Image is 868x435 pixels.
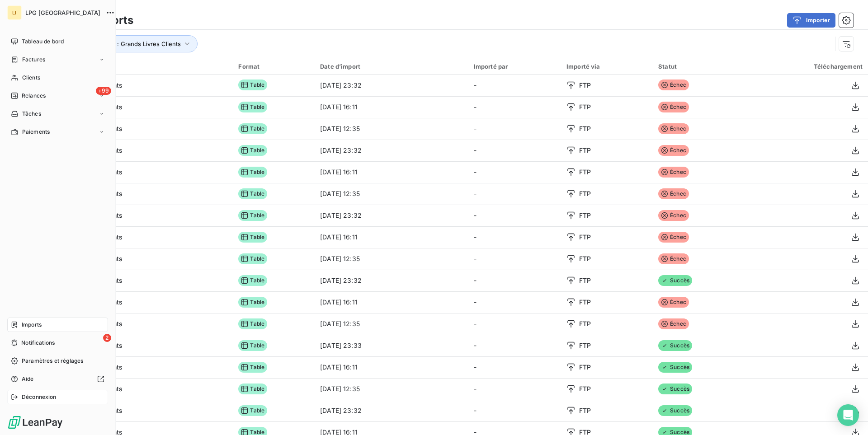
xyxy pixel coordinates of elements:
[468,161,561,183] td: -
[64,35,198,52] button: Type d’import : Grands Livres Clients
[579,103,591,112] span: FTP
[658,102,689,112] span: Échec
[658,145,689,156] span: Échec
[315,226,468,248] td: [DATE] 16:11
[579,363,591,372] span: FTP
[238,297,267,308] span: Table
[579,298,591,307] span: FTP
[658,253,689,264] span: Échec
[579,384,591,393] span: FTP
[315,75,468,96] td: [DATE] 23:32
[22,357,83,365] span: Paramètres et réglages
[238,362,267,373] span: Table
[43,62,227,70] div: Import
[22,128,50,136] span: Paiements
[468,205,561,226] td: -
[658,167,689,178] span: Échec
[315,96,468,118] td: [DATE] 16:11
[658,384,692,394] span: Succès
[579,124,591,133] span: FTP
[315,118,468,140] td: [DATE] 12:35
[837,404,859,426] div: Open Intercom Messenger
[22,92,46,100] span: Relances
[315,161,468,183] td: [DATE] 16:11
[579,254,591,263] span: FTP
[238,123,267,134] span: Table
[22,56,45,64] span: Factures
[315,270,468,291] td: [DATE] 23:32
[468,248,561,270] td: -
[7,415,63,430] img: Logo LeanPay
[658,123,689,134] span: Échec
[468,356,561,378] td: -
[22,110,41,118] span: Tâches
[315,400,468,421] td: [DATE] 23:32
[315,248,468,270] td: [DATE] 12:35
[468,75,561,96] td: -
[238,102,267,112] span: Table
[238,63,309,70] div: Format
[103,334,111,342] span: 2
[658,275,692,286] span: Succès
[468,183,561,205] td: -
[787,13,835,28] button: Importer
[22,37,64,46] span: Tableau de bord
[238,80,267,90] span: Table
[22,393,57,401] span: Déconnexion
[658,405,692,416] span: Succès
[579,168,591,177] span: FTP
[25,9,100,16] span: LPG [GEOGRAPHIC_DATA]
[468,313,561,335] td: -
[658,340,692,351] span: Succès
[315,313,468,335] td: [DATE] 12:35
[238,318,267,329] span: Table
[658,297,689,308] span: Échec
[468,96,561,118] td: -
[468,400,561,421] td: -
[658,318,689,329] span: Échec
[579,276,591,285] span: FTP
[96,87,111,95] span: +99
[658,188,689,199] span: Échec
[315,356,468,378] td: [DATE] 16:11
[579,189,591,198] span: FTP
[579,406,591,415] span: FTP
[468,118,561,140] td: -
[7,372,108,386] a: Aide
[315,335,468,356] td: [DATE] 23:33
[566,63,647,70] div: Importé via
[238,253,267,264] span: Table
[468,270,561,291] td: -
[579,233,591,242] span: FTP
[315,378,468,400] td: [DATE] 12:35
[468,226,561,248] td: -
[238,210,267,221] span: Table
[468,335,561,356] td: -
[238,340,267,351] span: Table
[474,63,556,70] div: Importé par
[468,140,561,161] td: -
[658,63,740,70] div: Statut
[22,375,34,383] span: Aide
[579,341,591,350] span: FTP
[320,63,463,70] div: Date d’import
[579,319,591,328] span: FTP
[658,362,692,373] span: Succès
[579,211,591,220] span: FTP
[750,63,863,70] div: Téléchargement
[579,146,591,155] span: FTP
[21,339,55,347] span: Notifications
[238,167,267,178] span: Table
[238,145,267,156] span: Table
[22,74,40,82] span: Clients
[238,405,267,416] span: Table
[658,210,689,221] span: Échec
[77,40,181,47] span: Type d’import : Grands Livres Clients
[658,80,689,90] span: Échec
[315,291,468,313] td: [DATE] 16:11
[22,321,42,329] span: Imports
[238,384,267,394] span: Table
[315,183,468,205] td: [DATE] 12:35
[238,275,267,286] span: Table
[315,205,468,226] td: [DATE] 23:32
